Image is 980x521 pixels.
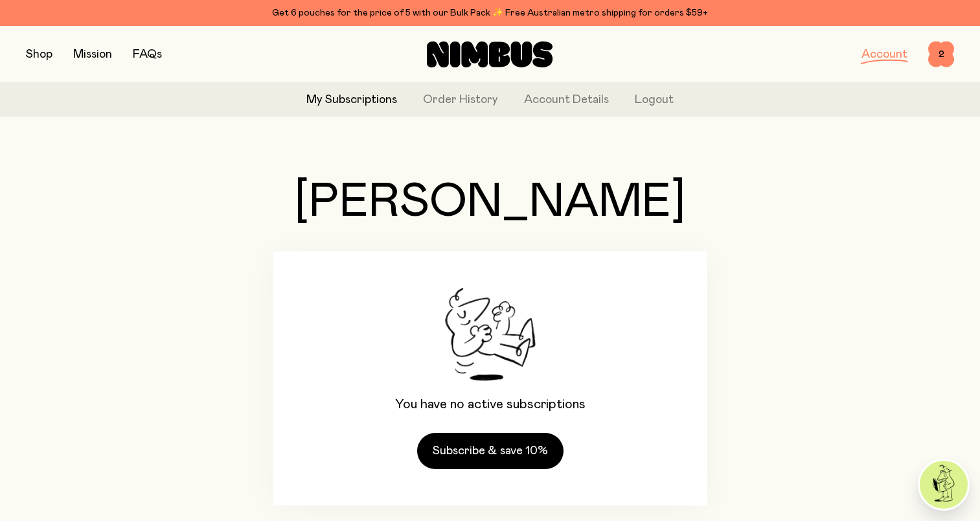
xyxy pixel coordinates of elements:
[861,49,907,60] a: Account
[273,179,707,226] h1: [PERSON_NAME]
[395,397,586,412] p: You have no active subscriptions
[417,433,564,469] a: Subscribe & save 10%
[635,91,674,109] button: Logout
[306,91,397,109] a: My Subscriptions
[928,41,954,67] button: 2
[73,49,112,60] a: Mission
[423,91,498,109] a: Order History
[26,5,954,21] div: Get 6 pouches for the price of 5 with our Bulk Pack ✨ Free Australian metro shipping for orders $59+
[524,91,609,109] a: Account Details
[920,461,968,509] img: agent
[133,49,162,60] a: FAQs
